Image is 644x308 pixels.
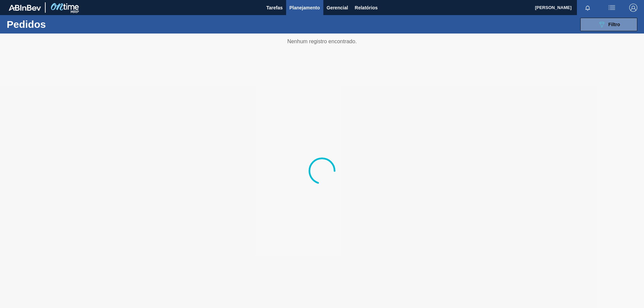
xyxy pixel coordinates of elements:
[355,4,378,12] span: Relatórios
[608,22,620,27] span: Filtro
[7,20,107,28] h1: Pedidos
[580,18,637,31] button: Filtro
[289,4,320,12] span: Planejamento
[629,4,637,12] img: Logout
[9,5,41,11] img: TNhmsLtSVTkK8tSr43FrP2fwEKptu5GPRR3wAAAABJRU5ErkJggg==
[577,3,598,12] button: Notificações
[266,4,283,12] span: Tarefas
[608,4,616,12] img: userActions
[327,4,348,12] span: Gerencial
